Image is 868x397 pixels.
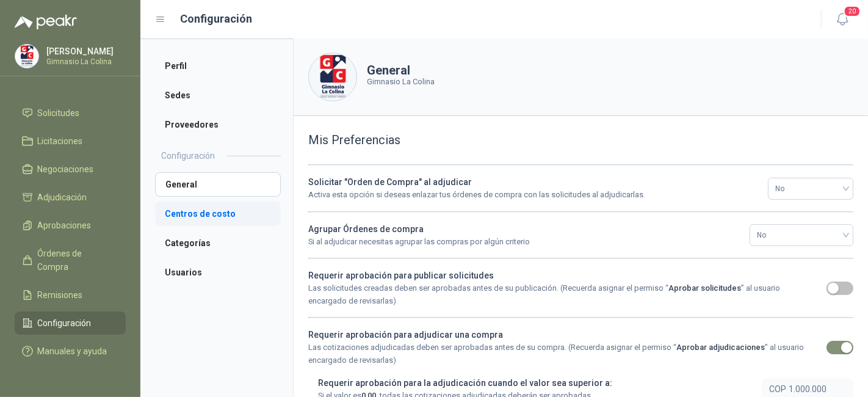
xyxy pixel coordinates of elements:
span: Solicitudes [38,106,80,120]
span: No [775,180,846,198]
b: Agrupar Órdenes de compra [308,224,424,234]
span: Remisiones [38,288,83,302]
a: Proveedores [155,112,281,137]
p: Gimnasio La Colina [367,76,435,88]
span: Licitaciones [38,134,83,148]
h1: Configuración [181,10,253,27]
p: Activa esta opción si deseas enlazar tus órdenes de compra con las solicitudes al adjudicarlas. [308,189,761,201]
a: Categorías [155,231,281,255]
p: Las solicitudes creadas deben ser aprobadas antes de su publicación. (Recuerda asignar el permiso... [308,282,819,307]
button: 20 [831,9,853,31]
a: Manuales y ayuda [15,340,126,363]
span: Configuración [38,316,92,330]
a: Centros de costo [155,202,281,226]
a: Sedes [155,83,281,107]
b: Aprobar adjudicaciones [676,343,765,352]
p: [PERSON_NAME] [46,47,123,56]
b: Requerir aprobación para la adjudicación cuando el valor sea superior a: [318,378,612,388]
b: Solicitar "Orden de Compra" al adjudicar [308,177,472,187]
a: Adjudicación [15,186,126,209]
b: Requerir aprobación para adjudicar una compra [308,330,503,340]
span: Órdenes de Compra [38,247,114,274]
p: Si al adjudicar necesitas agrupar las compras por algún criterio [308,236,742,248]
img: Logo peakr [15,15,77,29]
img: Company Logo [309,53,356,101]
a: Aprobaciones [15,214,126,237]
a: Licitaciones [15,129,126,153]
span: Manuales y ayuda [38,344,107,358]
a: Usuarios [155,260,281,285]
a: Perfil [155,54,281,78]
b: Requerir aprobación para publicar solicitudes [308,271,494,280]
h1: General [367,65,435,76]
span: COP [769,384,786,394]
h2: Configuración [161,149,215,162]
a: Configuración [15,311,126,335]
b: Aprobar solicitudes [668,283,741,293]
a: Órdenes de Compra [15,242,126,279]
span: Adjudicación [38,191,87,204]
a: Solicitudes [15,101,126,125]
img: Company Logo [15,45,38,68]
span: Negociaciones [38,162,94,176]
span: 1.000.000 [789,384,844,394]
p: Gimnasio La Colina [46,58,123,65]
a: General [155,172,281,197]
span: No [757,226,846,244]
span: 20 [844,5,861,17]
span: Aprobaciones [38,219,92,232]
p: Las cotizaciones adjudicadas deben ser aprobadas antes de su compra. (Recuerda asignar el permiso... [308,341,819,366]
a: Negociaciones [15,158,126,181]
a: Remisiones [15,283,126,307]
h3: Mis Preferencias [308,131,853,150]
